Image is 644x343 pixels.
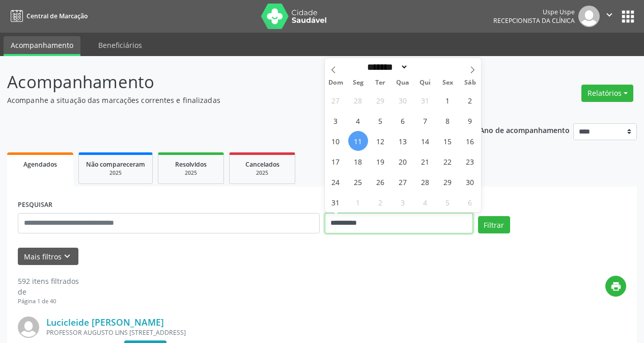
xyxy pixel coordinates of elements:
[348,172,368,192] span: Agosto 25, 2025
[4,36,80,56] a: Acompanhamento
[371,172,390,192] span: Agosto 26, 2025
[438,172,458,192] span: Agosto 29, 2025
[326,172,346,192] span: Agosto 24, 2025
[348,131,368,151] span: Agosto 11, 2025
[348,90,368,110] span: Julho 28, 2025
[493,16,575,25] span: Recepcionista da clínica
[371,111,390,130] span: Agosto 5, 2025
[91,36,149,54] a: Beneficiários
[325,80,347,86] span: Dom
[26,12,88,20] span: Central de Marcação
[46,328,473,337] div: PROFESSOR AUGUSTO LINS [STREET_ADDRESS]
[7,69,448,95] p: Acompanhamento
[460,131,480,151] span: Agosto 16, 2025
[438,111,458,130] span: Agosto 8, 2025
[18,276,79,286] div: 592 itens filtrados
[460,90,480,110] span: Agosto 2, 2025
[605,276,626,297] button: print
[414,80,436,86] span: Qui
[371,192,390,212] span: Setembro 2, 2025
[408,62,442,72] input: Year
[371,131,390,151] span: Agosto 12, 2025
[18,286,79,297] div: de
[478,216,510,233] button: Filtrar
[371,90,390,110] span: Julho 29, 2025
[86,160,145,169] span: Não compareceram
[438,151,458,171] span: Agosto 22, 2025
[600,6,619,27] button: 
[393,192,413,212] span: Setembro 3, 2025
[619,8,637,25] button: apps
[460,172,480,192] span: Agosto 30, 2025
[364,62,409,72] select: Month
[18,316,39,338] img: img
[415,111,435,130] span: Agosto 7, 2025
[23,160,57,169] span: Agendados
[86,169,145,177] div: 2025
[460,151,480,171] span: Agosto 23, 2025
[18,197,52,213] label: PESQUISAR
[62,251,73,262] i: keyboard_arrow_down
[393,151,413,171] span: Agosto 20, 2025
[371,151,390,171] span: Agosto 19, 2025
[18,297,79,306] div: Página 1 de 40
[348,151,368,171] span: Agosto 18, 2025
[460,192,480,212] span: Setembro 6, 2025
[391,80,414,86] span: Qua
[393,172,413,192] span: Agosto 27, 2025
[415,192,435,212] span: Setembro 4, 2025
[438,90,458,110] span: Agosto 1, 2025
[326,192,346,212] span: Agosto 31, 2025
[415,131,435,151] span: Agosto 14, 2025
[438,192,458,212] span: Setembro 5, 2025
[18,248,78,266] button: Mais filtroskeyboard_arrow_down
[326,111,346,130] span: Agosto 3, 2025
[493,8,575,16] div: Uspe Uspe
[165,169,216,177] div: 2025
[326,90,346,110] span: Julho 27, 2025
[237,169,288,177] div: 2025
[393,131,413,151] span: Agosto 13, 2025
[175,160,207,169] span: Resolvidos
[369,80,391,86] span: Ter
[348,192,368,212] span: Setembro 1, 2025
[415,90,435,110] span: Julho 31, 2025
[7,8,88,24] a: Central de Marcação
[415,151,435,171] span: Agosto 21, 2025
[415,172,435,192] span: Agosto 28, 2025
[459,80,481,86] span: Sáb
[578,6,600,27] img: img
[46,316,164,328] a: Lucicleide [PERSON_NAME]
[610,281,622,292] i: print
[393,111,413,130] span: Agosto 6, 2025
[436,80,459,86] span: Sex
[347,80,369,86] span: Seg
[480,123,570,136] p: Ano de acompanhamento
[326,131,346,151] span: Agosto 10, 2025
[581,85,633,102] button: Relatórios
[245,160,279,169] span: Cancelados
[604,9,615,20] i: 
[348,111,368,130] span: Agosto 4, 2025
[460,111,480,130] span: Agosto 9, 2025
[393,90,413,110] span: Julho 30, 2025
[326,151,346,171] span: Agosto 17, 2025
[7,95,448,105] p: Acompanhe a situação das marcações correntes e finalizadas
[438,131,458,151] span: Agosto 15, 2025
